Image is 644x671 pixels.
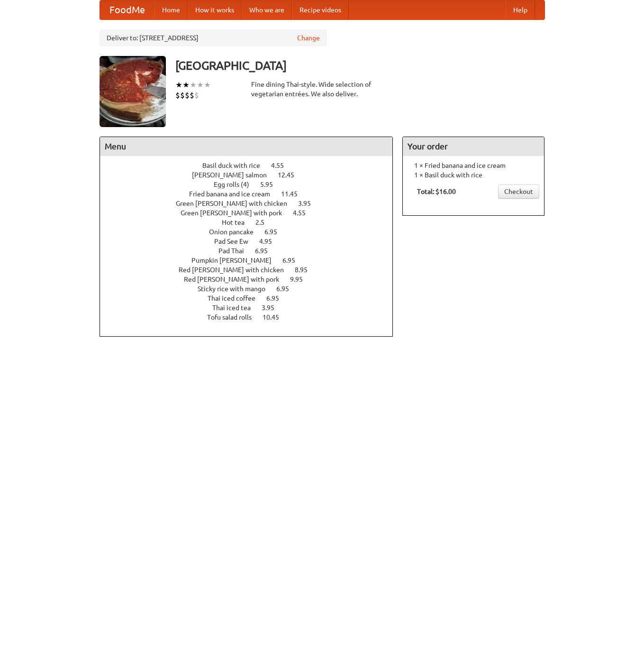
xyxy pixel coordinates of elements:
[100,29,327,46] div: Deliver to: [STREET_ADDRESS]
[408,170,539,180] li: 1 × Basil duck with rice
[189,190,280,198] span: Fried banana and ice cream
[214,238,290,245] a: Pad See Ew 4.95
[208,294,297,302] a: Thai iced coffee 6.95
[188,0,242,19] a: How it works
[191,257,281,264] span: Pumpkin [PERSON_NAME]
[190,90,194,101] li: $
[209,228,263,236] span: Onion pancake
[179,266,325,274] a: Red [PERSON_NAME] with chicken 8.95
[222,219,254,226] span: Hot tea
[297,33,320,43] a: Change
[259,238,281,245] span: 4.95
[100,56,166,127] img: angular.jpg
[175,90,180,101] li: $
[185,90,190,101] li: $
[180,90,185,101] li: $
[202,162,270,169] span: Basil duck with rice
[191,257,313,264] a: Pumpkin [PERSON_NAME] 6.95
[182,80,190,90] li: ★
[281,190,307,198] span: 11.45
[214,238,258,245] span: Pad See Ew
[100,0,154,19] a: FoodMe
[218,247,254,255] span: Pad Thai
[181,209,323,217] a: Green [PERSON_NAME] with pork 4.55
[175,80,182,90] li: ★
[154,0,188,19] a: Home
[262,304,284,312] span: 3.95
[292,0,349,19] a: Recipe videos
[282,257,305,264] span: 6.95
[293,209,315,217] span: 4.55
[189,190,315,198] a: Fried banana and ice cream 11.45
[194,90,199,101] li: $
[242,0,292,19] a: Who we are
[255,219,274,226] span: 2.5
[264,228,287,236] span: 6.95
[263,313,289,321] span: 10.45
[181,209,291,217] span: Green [PERSON_NAME] with pork
[218,247,285,255] a: Pad Thai 6.95
[214,181,290,188] a: Egg rolls (4) 5.95
[266,294,289,302] span: 6.95
[255,247,277,255] span: 6.95
[276,285,299,293] span: 6.95
[408,161,539,170] li: 1 × Fried banana and ice cream
[498,184,539,199] a: Checkout
[260,181,282,188] span: 5.95
[295,266,317,274] span: 8.95
[212,304,260,312] span: Thai iced tea
[202,162,301,169] a: Basil duck with rice 4.55
[298,200,320,207] span: 3.95
[278,171,304,179] span: 12.45
[176,200,297,207] span: Green [PERSON_NAME] with chicken
[207,313,261,321] span: Tofu salad rolls
[204,80,211,90] li: ★
[271,162,293,169] span: 4.55
[190,80,197,90] li: ★
[184,276,289,283] span: Red [PERSON_NAME] with pork
[222,219,282,226] a: Hot tea 2.5
[403,137,544,156] h4: Your order
[192,171,276,179] span: [PERSON_NAME] salmon
[417,188,456,195] b: Total: $16.00
[506,0,535,19] a: Help
[192,171,312,179] a: [PERSON_NAME] salmon 12.45
[198,285,307,293] a: Sticky rice with mango 6.95
[290,276,312,283] span: 9.95
[197,80,204,90] li: ★
[212,304,292,312] a: Thai iced tea 3.95
[209,228,295,236] a: Onion pancake 6.95
[176,200,328,207] a: Green [PERSON_NAME] with chicken 3.95
[208,294,265,302] span: Thai iced coffee
[100,137,393,156] h4: Menu
[251,80,393,99] div: Fine dining Thai-style. Wide selection of vegetarian entrées. We also deliver.
[214,181,259,188] span: Egg rolls (4)
[198,285,275,293] span: Sticky rice with mango
[175,56,545,75] h3: [GEOGRAPHIC_DATA]
[184,276,320,283] a: Red [PERSON_NAME] with pork 9.95
[207,313,297,321] a: Tofu salad rolls 10.45
[179,266,293,274] span: Red [PERSON_NAME] with chicken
